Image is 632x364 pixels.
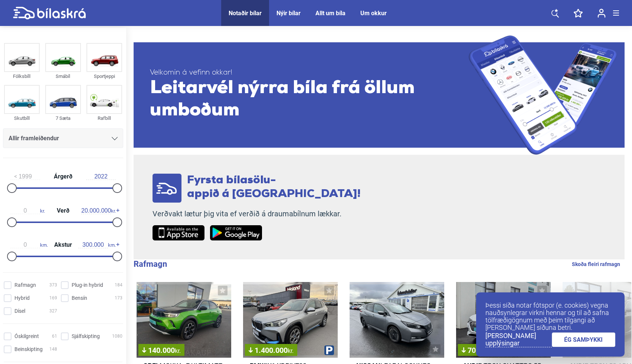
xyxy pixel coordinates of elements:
span: km. [10,242,48,248]
span: Óskilgreint [14,332,39,340]
span: kr. [175,347,181,354]
span: kr. [10,207,45,214]
span: 61 [52,332,57,340]
span: Árgerð [52,174,74,180]
span: 700.000 [462,347,500,354]
span: Allir framleiðendur [9,133,59,144]
div: Sportjeppi [86,72,122,81]
a: Notaðir bílar [229,10,262,17]
span: kr. [288,347,294,354]
span: Rafmagn [14,281,36,289]
a: ÉG SAMÞYKKI [552,332,616,347]
span: 1080 [112,332,122,340]
span: Hybrid [14,294,30,302]
a: Allt um bíla [315,10,346,17]
b: Rafmagn [134,259,167,269]
span: 373 [49,281,57,289]
div: 7 Sæta [45,114,81,122]
span: Velkomin á vefinn okkar! [150,68,469,78]
span: 148 [49,345,57,353]
span: km. [78,242,116,248]
span: 140.000 [142,347,181,354]
span: 327 [49,307,57,315]
span: Akstur [52,242,74,248]
a: Velkomin á vefinn okkar!Leitarvél nýrra bíla frá öllum umboðum [134,35,625,155]
span: Sjálfskipting [72,332,100,340]
span: Fyrsta bílasölu- appið á [GEOGRAPHIC_DATA]! [187,175,361,200]
span: kr. [81,207,116,214]
span: Plug-in hybrid [72,281,103,289]
span: 173 [115,294,122,302]
a: Skoða fleiri rafmagn [572,259,620,269]
div: Smábíl [45,72,81,81]
span: Beinskipting [14,345,43,353]
span: 169 [49,294,57,302]
a: Nýir bílar [276,10,301,17]
span: Bensín [72,294,87,302]
img: user-login.svg [597,9,606,18]
a: Um okkur [360,10,387,17]
a: [PERSON_NAME] upplýsingar [485,332,552,347]
p: Verðvakt lætur þig vita ef verðið á draumabílnum lækkar. [153,209,361,219]
span: Leitarvél nýrra bíla frá öllum umboðum [150,78,469,122]
span: 184 [115,281,122,289]
span: Verð [55,208,71,214]
span: 1.400.000 [249,347,294,354]
div: Skutbíll [4,114,40,122]
div: Rafbíll [86,114,122,122]
div: Fólksbíll [4,72,40,81]
span: Dísel [14,307,25,315]
p: Þessi síða notar fótspor (e. cookies) vegna nauðsynlegrar virkni hennar og til að safna tölfræðig... [485,302,615,331]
